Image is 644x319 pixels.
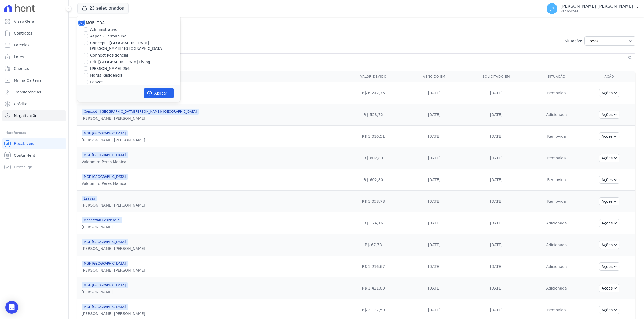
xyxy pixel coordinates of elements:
[406,169,463,191] td: [DATE]
[82,217,122,223] span: Manhattan Residencial
[80,55,627,61] input: Buscar por nome, CPF ou e-mail
[599,132,620,140] button: Ações
[82,282,128,288] span: MGF [GEOGRAPHIC_DATA]
[14,78,42,83] span: Minha Carteira
[599,219,620,227] button: Ações
[406,147,463,169] td: [DATE]
[82,304,128,310] span: MGF [GEOGRAPHIC_DATA]
[530,256,583,277] td: Adicionada
[14,141,34,146] span: Recebíveis
[341,126,406,147] td: R$ 1.016,51
[406,104,463,126] td: [DATE]
[14,113,38,118] span: Negativação
[77,3,129,13] button: 23 selecionados
[2,51,66,62] a: Lotes
[90,73,124,78] label: Horus Residencial
[82,137,145,143] div: [PERSON_NAME] [PERSON_NAME]
[530,71,583,82] th: Situação
[14,153,35,158] span: Conta Hent
[530,82,583,104] td: Removida
[82,181,128,186] div: Valdomiro Peres Manica
[463,191,530,212] td: [DATE]
[463,256,530,277] td: [DATE]
[82,261,128,267] span: MGF [GEOGRAPHIC_DATA]
[86,21,106,25] label: MGF LTDA.
[530,234,583,256] td: Adicionada
[90,66,130,72] label: [PERSON_NAME] 256
[406,82,463,104] td: [DATE]
[599,89,620,97] button: Ações
[90,40,180,51] label: Concept - [GEOGRAPHIC_DATA][PERSON_NAME]/ [GEOGRAPHIC_DATA]
[2,99,66,109] a: Crédito
[599,306,620,314] button: Ações
[82,239,128,245] span: MGF [GEOGRAPHIC_DATA]
[341,191,406,212] td: R$ 1.058,78
[90,52,128,58] label: Connect Residencial
[82,202,145,208] div: [PERSON_NAME] [PERSON_NAME]
[82,159,128,164] div: Valdomiro Peres Manica
[341,277,406,299] td: R$ 1.421,00
[2,63,66,74] a: Clientes
[90,27,118,32] label: Administrativo
[82,224,122,230] div: [PERSON_NAME]
[14,66,29,71] span: Clientes
[14,31,32,36] span: Contratos
[2,87,66,97] a: Transferências
[530,147,583,169] td: Removida
[341,234,406,256] td: R$ 67,78
[542,1,644,16] button: JP [PERSON_NAME] [PERSON_NAME] Ver opções
[82,196,97,201] span: Leaves
[144,88,174,98] button: Aplicar
[628,55,633,61] i: search
[341,71,406,82] th: Valor devido
[550,7,554,10] span: JP
[599,197,620,205] button: Ações
[341,169,406,191] td: R$ 602,80
[341,82,406,104] td: R$ 6.242,76
[406,277,463,299] td: [DATE]
[77,71,341,82] th: Cliente
[2,138,66,149] a: Recebíveis
[599,241,620,249] button: Ações
[14,42,30,48] span: Parcelas
[341,104,406,126] td: R$ 523,72
[463,234,530,256] td: [DATE]
[2,110,66,121] a: Negativação
[463,104,530,126] td: [DATE]
[561,4,633,9] p: [PERSON_NAME] [PERSON_NAME]
[90,59,150,65] label: Edf. [GEOGRAPHIC_DATA] Living
[463,126,530,147] td: [DATE]
[4,130,64,136] div: Plataformas
[14,89,41,95] span: Transferências
[406,234,463,256] td: [DATE]
[341,147,406,169] td: R$ 602,80
[14,54,24,59] span: Lotes
[406,71,463,82] th: Vencido em
[82,174,128,180] span: MGF [GEOGRAPHIC_DATA]
[2,150,66,161] a: Conta Hent
[406,212,463,234] td: [DATE]
[599,154,620,162] button: Ações
[561,9,633,13] p: Ver opções
[82,109,199,115] span: Concept - [GEOGRAPHIC_DATA][PERSON_NAME]/ [GEOGRAPHIC_DATA]
[599,262,620,271] button: Ações
[341,212,406,234] td: R$ 124,16
[463,82,530,104] td: [DATE]
[463,277,530,299] td: [DATE]
[82,246,145,251] div: [PERSON_NAME] [PERSON_NAME]
[77,21,635,32] h2: Negativação
[2,75,66,86] a: Minha Carteira
[530,212,583,234] td: Adicionada
[599,111,620,119] button: Ações
[90,79,103,85] label: Leaves
[406,191,463,212] td: [DATE]
[599,176,620,184] button: Ações
[14,101,28,107] span: Crédito
[82,268,145,273] div: [PERSON_NAME] [PERSON_NAME]
[406,256,463,277] td: [DATE]
[5,301,18,314] div: Open Intercom Messenger
[530,191,583,212] td: Removida
[341,256,406,277] td: R$ 1.216,67
[530,104,583,126] td: Adicionada
[2,16,66,27] a: Visão Geral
